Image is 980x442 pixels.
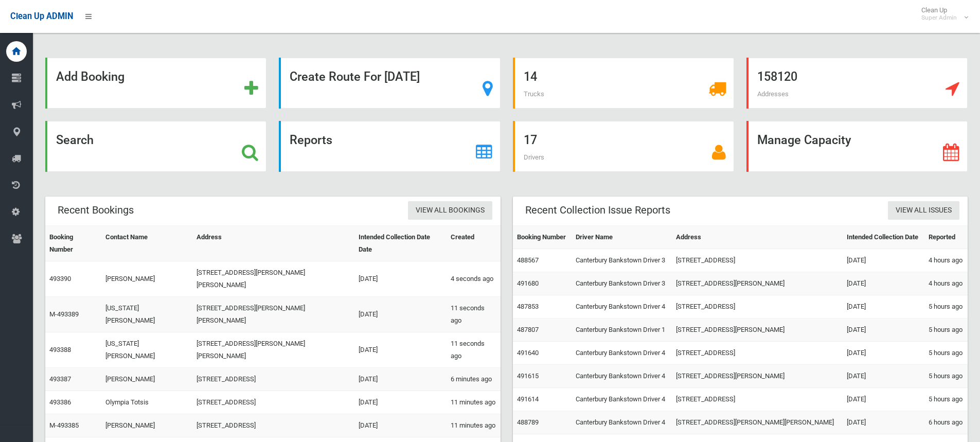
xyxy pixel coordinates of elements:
[924,226,968,249] th: Reported
[101,297,192,332] td: [US_STATE] [PERSON_NAME]
[447,391,500,414] td: 11 minutes ago
[49,398,71,406] a: 493386
[56,133,94,147] strong: Search
[101,332,192,368] td: [US_STATE] [PERSON_NAME]
[517,418,539,426] a: 488789
[192,332,354,368] td: [STREET_ADDRESS][PERSON_NAME][PERSON_NAME]
[101,226,192,261] th: Contact Name
[672,249,843,272] td: [STREET_ADDRESS]
[447,261,500,297] td: 4 seconds ago
[757,133,851,147] strong: Manage Capacity
[101,368,192,391] td: [PERSON_NAME]
[672,411,843,434] td: [STREET_ADDRESS][PERSON_NAME][PERSON_NAME]
[843,342,924,365] td: [DATE]
[843,411,924,434] td: [DATE]
[672,226,843,249] th: Address
[49,375,71,383] a: 493387
[843,272,924,295] td: [DATE]
[924,388,968,411] td: 5 hours ago
[572,249,672,272] td: Canterbury Bankstown Driver 3
[517,349,539,357] a: 491640
[924,295,968,319] td: 5 hours ago
[517,256,539,264] a: 488567
[921,14,957,22] small: Super Admin
[192,261,354,297] td: [STREET_ADDRESS][PERSON_NAME][PERSON_NAME]
[192,414,354,437] td: [STREET_ADDRESS]
[354,391,447,414] td: [DATE]
[279,58,500,109] a: Create Route For [DATE]
[572,411,672,434] td: Canterbury Bankstown Driver 4
[354,261,447,297] td: [DATE]
[447,226,500,261] th: Created
[916,6,967,22] span: Clean Up
[843,249,924,272] td: [DATE]
[49,310,79,318] a: M-493389
[517,372,539,380] a: 491615
[101,414,192,437] td: [PERSON_NAME]
[45,58,266,109] a: Add Booking
[924,272,968,295] td: 4 hours ago
[10,11,73,21] span: Clean Up ADMIN
[672,365,843,388] td: [STREET_ADDRESS][PERSON_NAME]
[45,226,101,261] th: Booking Number
[843,388,924,411] td: [DATE]
[447,332,500,368] td: 11 seconds ago
[572,295,672,319] td: Canterbury Bankstown Driver 4
[672,295,843,319] td: [STREET_ADDRESS]
[572,272,672,295] td: Canterbury Bankstown Driver 3
[572,388,672,411] td: Canterbury Bankstown Driver 4
[924,411,968,434] td: 6 hours ago
[192,297,354,332] td: [STREET_ADDRESS][PERSON_NAME][PERSON_NAME]
[924,249,968,272] td: 4 hours ago
[517,395,539,403] a: 491614
[924,342,968,365] td: 5 hours ago
[524,69,537,84] strong: 14
[672,342,843,365] td: [STREET_ADDRESS]
[746,121,968,172] a: Manage Capacity
[843,365,924,388] td: [DATE]
[524,153,544,161] span: Drivers
[513,200,683,220] header: Recent Collection Issue Reports
[843,226,924,249] th: Intended Collection Date
[408,201,492,220] a: View All Bookings
[572,319,672,342] td: Canterbury Bankstown Driver 1
[672,388,843,411] td: [STREET_ADDRESS]
[192,391,354,414] td: [STREET_ADDRESS]
[279,121,500,172] a: Reports
[513,58,734,109] a: 14 Trucks
[924,319,968,342] td: 5 hours ago
[447,368,500,391] td: 6 minutes ago
[517,326,539,333] a: 487807
[354,226,447,261] th: Intended Collection Date Date
[513,226,572,249] th: Booking Number
[517,303,539,310] a: 487853
[517,279,539,287] a: 491680
[45,121,266,172] a: Search
[49,275,71,282] a: 493390
[56,69,124,84] strong: Add Booking
[354,368,447,391] td: [DATE]
[101,261,192,297] td: [PERSON_NAME]
[290,133,332,147] strong: Reports
[354,414,447,437] td: [DATE]
[672,272,843,295] td: [STREET_ADDRESS][PERSON_NAME]
[49,421,79,429] a: M-493385
[924,365,968,388] td: 5 hours ago
[843,319,924,342] td: [DATE]
[447,297,500,332] td: 11 seconds ago
[746,58,968,109] a: 158120 Addresses
[192,226,354,261] th: Address
[354,332,447,368] td: [DATE]
[572,342,672,365] td: Canterbury Bankstown Driver 4
[757,90,789,98] span: Addresses
[888,201,959,220] a: View All Issues
[572,365,672,388] td: Canterbury Bankstown Driver 4
[49,346,71,353] a: 493388
[45,200,146,220] header: Recent Bookings
[447,414,500,437] td: 11 minutes ago
[290,69,420,84] strong: Create Route For [DATE]
[524,90,544,98] span: Trucks
[757,69,797,84] strong: 158120
[524,133,537,147] strong: 17
[192,368,354,391] td: [STREET_ADDRESS]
